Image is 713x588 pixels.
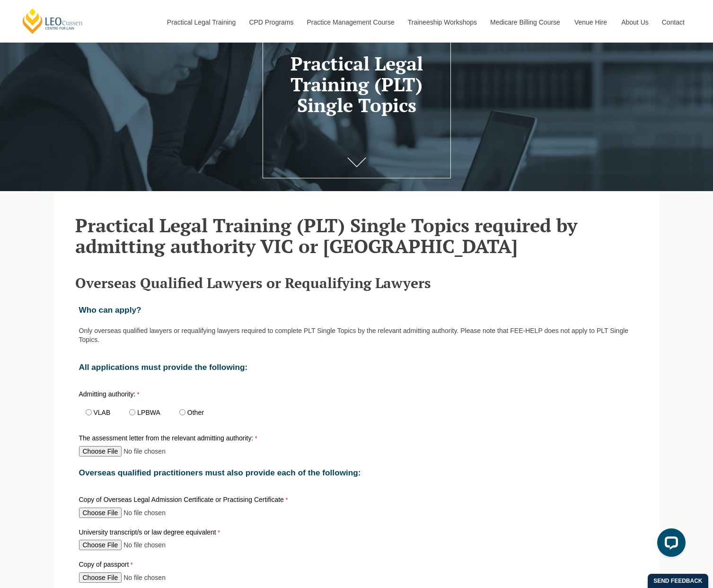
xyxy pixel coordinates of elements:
input: University transcript/s or law degree equivalent [79,540,204,550]
label: University transcript/s or law degree equivalent [79,529,223,538]
a: [PERSON_NAME] Centre for Law [21,8,84,35]
a: Contact [655,2,692,43]
label: LPBWA [137,409,160,416]
a: About Us [614,2,655,43]
h3: Overseas Qualified Lawyers or Requalifying Lawyers [75,275,638,291]
label: Other [187,409,204,416]
h2: Who can apply? [79,306,634,315]
h2: Practical Legal Training (PLT) Single Topics required by admitting authority VIC or [GEOGRAPHIC_D... [75,215,638,256]
label: The assessment letter from the relevant admitting authority: [79,435,260,444]
label: Admitting authority: [79,391,221,400]
iframe: LiveChat chat widget [650,525,689,564]
a: Traineeship Workshops [401,2,483,43]
p: Only overseas qualified lawyers or requalifying lawyers required to complete PLT Single Topics by... [79,326,634,343]
h2: All applications must provide the following: [79,363,634,372]
a: CPD Programs [242,2,299,43]
h2: Overseas qualified practitioners must also provide each of the following: [79,468,634,477]
a: Practical Legal Training [160,2,242,43]
input: Copy of Overseas Legal Admission Certificate or Practising Certificate [79,508,204,518]
a: Venue Hire [567,2,614,43]
input: Copy of passport [79,572,204,583]
a: Practice Management Course [300,2,401,43]
input: The assessment letter from the relevant admitting authority: [79,446,204,456]
label: Copy of passport [79,561,174,570]
h1: Practical Legal Training (PLT) Single Topics [271,53,442,115]
label: VLAB [94,409,111,416]
a: Medicare Billing Course [483,2,567,43]
label: Copy of Overseas Legal Admission Certificate or Practising Certificate [79,496,290,505]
